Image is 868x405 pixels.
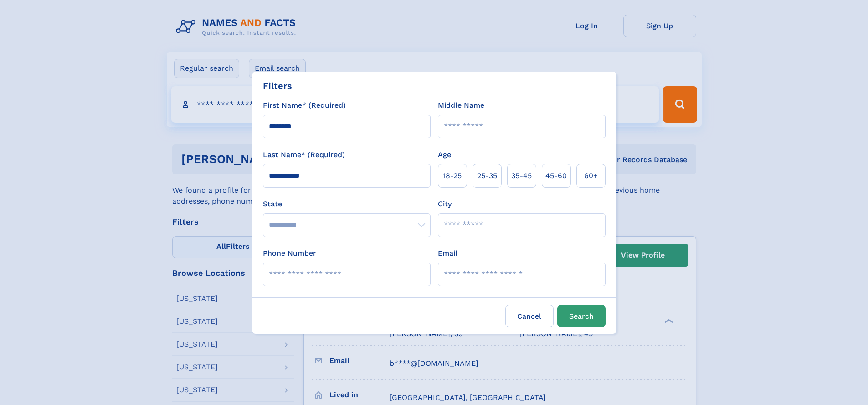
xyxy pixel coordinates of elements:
span: 25‑35 [477,170,497,181]
label: Email [438,248,457,259]
span: 45‑60 [545,170,567,181]
label: State [263,199,431,210]
span: 18‑25 [443,170,462,181]
label: Middle Name [438,100,484,111]
button: Search [557,305,606,327]
div: Filters [263,79,292,93]
label: Age [438,149,451,160]
label: Cancel [505,305,554,327]
label: Last Name* (Required) [263,149,345,160]
label: First Name* (Required) [263,100,346,111]
label: City [438,199,452,210]
span: 35‑45 [511,170,532,181]
label: Phone Number [263,248,316,259]
span: 60+ [584,170,598,181]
